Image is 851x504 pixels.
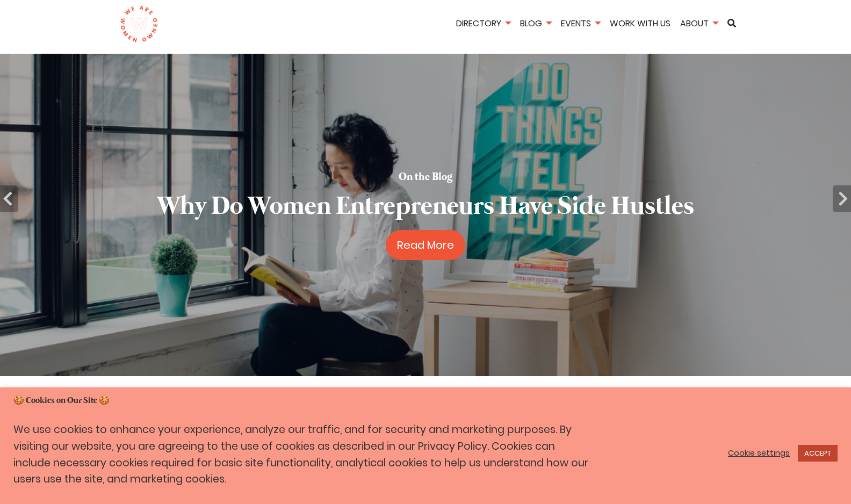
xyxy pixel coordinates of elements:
p: We use cookies to enhance your experience, analyze our traffic, and for security and marketing pu... [13,422,590,488]
img: logo [120,5,158,43]
h5: On the Blog [399,170,452,185]
a: Work With Us [606,17,674,30]
a: Read More [386,230,465,260]
li: About [676,17,722,32]
a: Cookie settings [728,448,790,458]
a: About [676,17,722,30]
li: Blog [516,17,555,32]
a: Blog [516,17,555,30]
a: Events [557,17,604,30]
li: Directory [452,17,514,32]
h2: Why Do Women Entrepreneurs Have Side Hustles [157,189,694,225]
a: Directory [452,17,514,30]
a: ACCEPT [798,445,838,462]
h5: 🍪 Cookies on Our Site 🍪 [13,395,838,407]
a: Search [724,19,740,27]
li: Events [557,17,604,32]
